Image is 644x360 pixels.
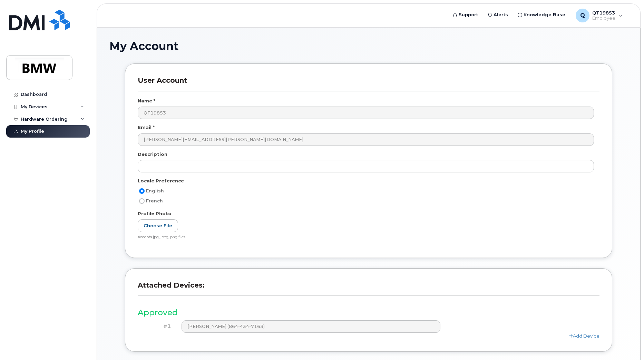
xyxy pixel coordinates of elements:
[138,308,599,317] h3: Approved
[138,210,172,217] label: Profile Photo
[138,219,178,232] label: Choose File
[138,235,594,240] div: Accepts jpg, jpeg, png files
[139,198,145,204] input: French
[143,323,171,329] h4: #1
[138,98,155,104] label: Name *
[138,76,599,91] h3: User Account
[138,151,167,158] label: Description
[146,198,163,203] span: French
[138,178,184,184] label: Locale Preference
[138,124,155,131] label: Email *
[138,281,599,296] h3: Attached Devices:
[109,40,628,52] h1: My Account
[569,333,599,339] a: Add Device
[146,188,164,193] span: English
[139,188,145,194] input: English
